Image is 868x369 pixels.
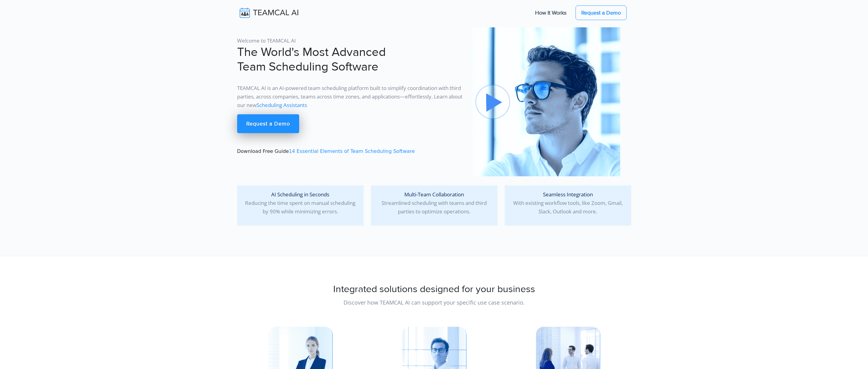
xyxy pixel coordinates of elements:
[376,190,493,216] p: Streamlined scheduling with teams and third parties to optimize operations.
[257,102,307,109] a: Scheduling Assistants
[543,191,593,198] span: Seamless Integration
[271,191,329,198] span: AI Scheduling in Seconds
[237,45,464,74] h1: The World's Most Advanced Team Scheduling Software
[242,190,359,216] p: Reducing the time spent on manual scheduling by 90% while minimizing errors.
[237,298,631,307] p: Discover how TEAMCAL AI can support your specific use case scenario.
[289,148,415,154] a: 14 Essential Elements of Team Scheduling Software
[529,6,572,19] a: How It Works
[237,114,299,133] a: Request a Demo
[237,284,631,295] h2: Integrated solutions designed for your business
[233,27,468,176] div: Download Free Guide
[404,191,464,198] span: Multi-Team Collaboration
[237,36,464,45] p: Welcome to TEAMCAL AI
[471,27,620,176] img: pic
[237,84,464,109] p: TEAMCAL AI is an AI-powered team scheduling platform built to simplify coordination with third pa...
[576,5,627,20] a: Request a Demo
[510,190,626,216] p: With existing workflow tools, like Zoom, Gmail, Slack, Outlook and more.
